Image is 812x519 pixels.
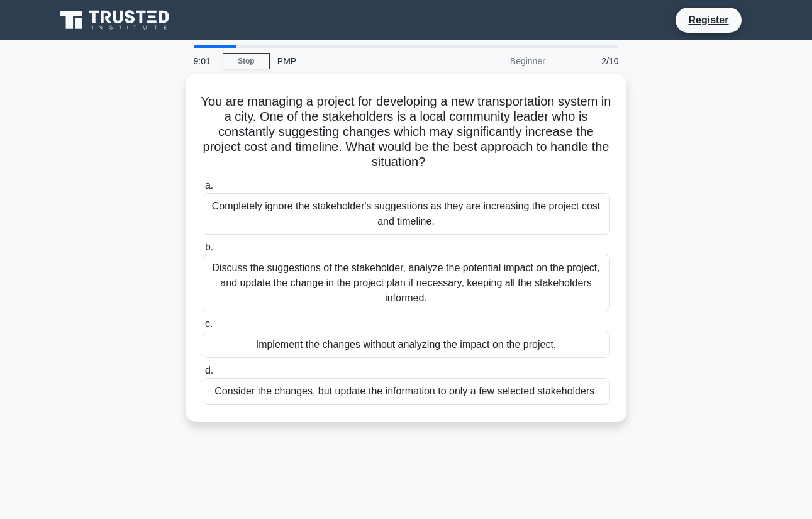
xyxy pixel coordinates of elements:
div: Discuss the suggestions of the stakeholder, analyze the potential impact on the project, and upda... [203,255,610,311]
div: 9:01 [186,48,223,74]
span: b. [205,242,213,252]
div: Consider the changes, but update the information to only a few selected stakeholders. [203,378,610,405]
h5: You are managing a project for developing a new transportation system in a city. One of the stake... [201,94,611,170]
div: Completely ignore the stakeholder's suggestions as they are increasing the project cost and timel... [203,193,610,235]
div: PMP [270,48,443,74]
span: d. [205,365,213,376]
a: Register [681,12,736,28]
div: Beginner [443,48,553,74]
span: a. [205,180,213,191]
div: Implement the changes without analyzing the impact on the project. [203,332,610,358]
span: c. [205,318,213,329]
a: Stop [223,53,270,69]
div: 2/10 [553,48,626,74]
